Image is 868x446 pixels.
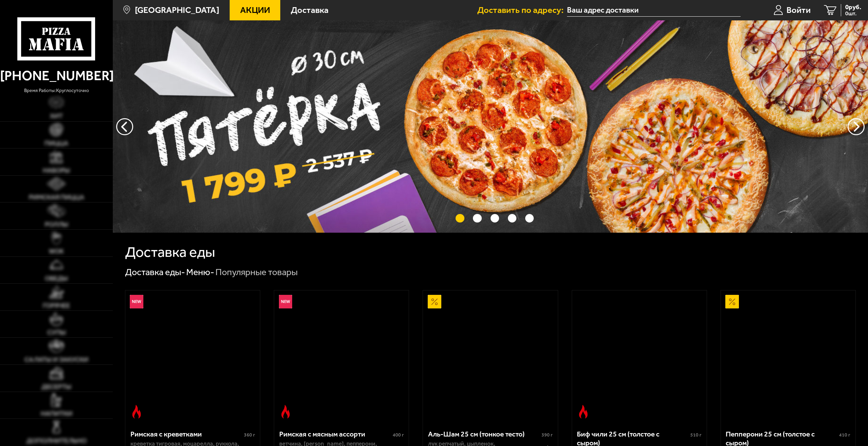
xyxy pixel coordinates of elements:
span: Пицца [45,140,68,147]
a: НовинкаОстрое блюдоРимская с креветками [125,290,260,423]
span: 360 г [244,432,255,438]
img: Акционный [428,295,441,308]
a: Острое блюдоБиф чили 25 см (толстое с сыром) [572,290,707,423]
button: точки переключения [456,214,464,223]
span: Доставка [291,6,329,15]
a: АкционныйАль-Шам 25 см (тонкое тесто) [423,290,557,423]
span: Доставить по адресу: [477,6,567,15]
span: 510 г [690,432,702,438]
button: точки переключения [473,214,482,223]
span: 410 г [839,432,850,438]
img: Острое блюдо [279,405,293,418]
button: точки переключения [525,214,534,223]
span: Десерты [41,383,71,390]
img: Новинка [130,295,143,308]
span: Обеды [45,275,68,282]
span: Римская пицца [29,194,84,201]
span: Салаты и закуски [24,356,88,363]
a: НовинкаОстрое блюдоРимская с мясным ассорти [274,290,409,423]
span: 390 г [542,432,553,438]
span: Горячее [43,302,70,309]
button: следующий [116,118,133,135]
img: Острое блюдо [130,405,143,418]
span: 400 г [393,432,404,438]
span: Роллы [45,221,68,228]
div: Аль-Шам 25 см (тонкое тесто) [428,430,540,439]
span: 0 шт. [845,11,861,16]
button: предыдущий [848,118,865,135]
span: 0 руб. [845,4,861,11]
span: Войти [786,6,811,15]
span: WOK [49,248,64,255]
button: точки переключения [508,214,517,223]
input: Ваш адрес доставки [567,4,741,17]
div: Популярные товары [215,266,298,278]
img: Новинка [279,295,293,308]
span: Хит [50,113,63,120]
span: Дополнительно [26,438,87,444]
a: Меню- [186,267,214,278]
div: Римская с мясным ассорти [279,430,391,439]
span: Супы [47,329,66,336]
span: Наборы [43,167,70,174]
span: Акции [240,6,270,15]
button: точки переключения [491,214,499,223]
a: Доставка еды- [125,267,185,278]
h1: Доставка еды [125,245,215,260]
img: Акционный [725,295,739,308]
a: АкционныйПепперони 25 см (толстое с сыром) [721,290,855,423]
div: Римская с креветками [130,430,242,439]
span: Напитки [41,410,72,417]
img: Острое блюдо [577,405,590,418]
span: [GEOGRAPHIC_DATA] [135,6,219,15]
